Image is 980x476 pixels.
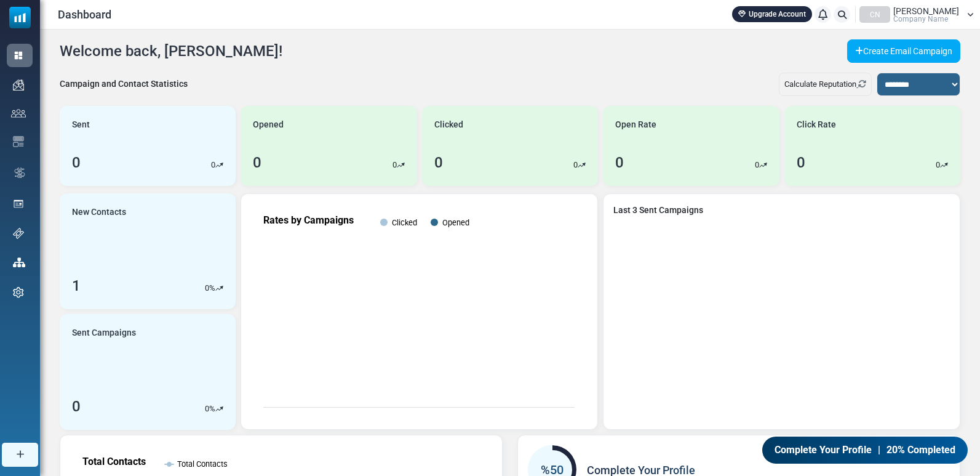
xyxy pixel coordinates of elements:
[615,151,624,174] div: 0
[13,198,24,209] img: landing_pages.svg
[613,204,950,217] a: Last 3 Sent Campaigns
[886,443,955,458] span: 20% Completed
[72,326,136,339] span: Sent Campaigns
[893,15,948,23] span: Company Name
[755,159,759,171] p: 0
[9,7,31,28] img: mailsoftly_icon_blue_white.svg
[60,42,282,60] h4: Welcome back, [PERSON_NAME]!
[762,437,968,464] a: Complete Your Profile | 20% Completed
[60,78,188,91] div: Campaign and Contact Statistics
[211,159,215,171] p: 0
[847,39,960,63] a: Create Email Campaign
[13,136,24,147] img: email-templates-icon.svg
[251,204,587,419] svg: Rates by Campaigns
[253,118,284,131] span: Opened
[573,159,578,171] p: 0
[253,151,261,174] div: 0
[58,6,111,23] span: Dashboard
[13,287,24,298] img: settings-icon.svg
[392,218,417,227] text: Clicked
[797,151,805,174] div: 0
[893,7,959,15] span: [PERSON_NAME]
[392,159,397,171] p: 0
[72,275,81,297] div: 1
[442,218,469,227] text: Opened
[205,282,209,294] p: 0
[434,118,463,131] span: Clicked
[779,73,872,96] div: Calculate Reputation
[732,6,812,22] a: Upgrade Account
[13,228,24,239] img: support-icon.svg
[82,456,146,467] text: Total Contacts
[856,79,866,89] a: Refresh Stats
[13,166,26,180] img: workflow.svg
[72,206,126,219] span: New Contacts
[797,118,836,131] span: Click Rate
[205,403,223,415] div: %
[859,6,974,23] a: CN [PERSON_NAME] Company Name
[205,282,223,294] div: %
[775,443,872,458] span: Complete Your Profile
[72,118,90,131] span: Sent
[859,6,890,23] div: CN
[878,443,880,458] span: |
[615,118,656,131] span: Open Rate
[434,151,443,174] div: 0
[13,50,24,61] img: dashboard-icon-active.svg
[263,214,354,226] text: Rates by Campaigns
[177,459,228,469] text: Total Contacts
[11,109,26,118] img: contacts-icon.svg
[936,159,940,171] p: 0
[72,151,81,174] div: 0
[72,395,81,418] div: 0
[205,403,209,415] p: 0
[60,193,236,309] a: New Contacts 1 0%
[13,79,24,91] img: campaigns-icon.png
